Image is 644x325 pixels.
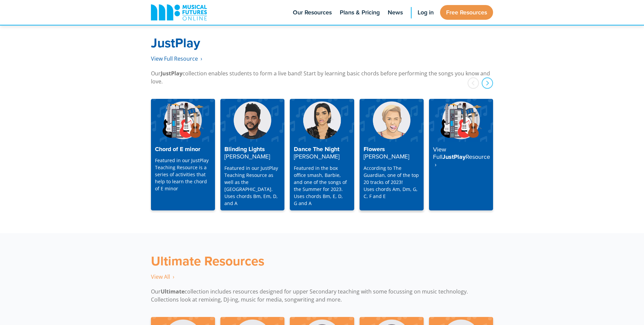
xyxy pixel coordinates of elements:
a: Chord of E minor Featured in our JustPlay Teaching Resource is a series of activities that help t... [151,99,215,210]
h4: Flowers [364,146,420,160]
span: Plans & Pricing [340,8,380,17]
p: Our collection enables students to form a live band! Start by learning basic chords before perfor... [151,69,493,85]
strong: Ultimate [161,288,184,295]
h4: JustPlay [433,146,489,169]
strong: View Full [433,145,446,161]
strong: [PERSON_NAME] [364,152,409,160]
p: According to The Guardian, one of the top 20 tracks of 2023! Uses chords Am, Dm, G, C, F and E [364,165,420,200]
strong: Resource ‎ › [433,152,490,169]
span: Our Resources [293,8,332,17]
strong: Ultimate Resources [151,252,264,270]
p: Featured in our JustPlay Teaching Resource as well as the [GEOGRAPHIC_DATA]. Uses chords Bm, Em, ... [224,165,280,207]
h4: Blinding Lights [224,146,280,160]
a: Free Resources [440,5,493,20]
a: View FullJustPlayResource ‎ › [429,99,493,210]
a: View Full Resource‎‏‏‎ ‎ › [151,55,202,63]
a: View All ‎ › [151,273,174,281]
div: next [482,77,493,89]
h4: Chord of E minor [155,146,211,153]
span: View Full Resource‎‏‏‎ ‎ › [151,55,202,62]
a: Dance The Night[PERSON_NAME] Featured in the box office smash, Barbie, and one of the songs of th... [290,99,354,210]
div: prev [468,77,479,89]
span: News [388,8,403,17]
h4: Dance The Night [294,146,350,160]
strong: JustPlay [151,34,200,52]
a: Blinding Lights[PERSON_NAME] Featured in our JustPlay Teaching Resource as well as the [GEOGRAPHI... [220,99,284,210]
p: Our collection includes resources designed for upper Secondary teaching with some focussing on mu... [151,287,493,304]
strong: [PERSON_NAME] [224,152,270,160]
span: Log in [418,8,434,17]
p: Featured in the box office smash, Barbie, and one of the songs of the Summer for 2023. Uses chord... [294,165,350,207]
p: Featured in our JustPlay Teaching Resource is a series of activities that help to learn the chord... [155,157,211,192]
strong: JustPlay [161,70,182,77]
a: Flowers[PERSON_NAME] According to The Guardian, one of the top 20 tracks of 2023!Uses chords Am, ... [360,99,424,210]
strong: [PERSON_NAME] [294,152,339,160]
